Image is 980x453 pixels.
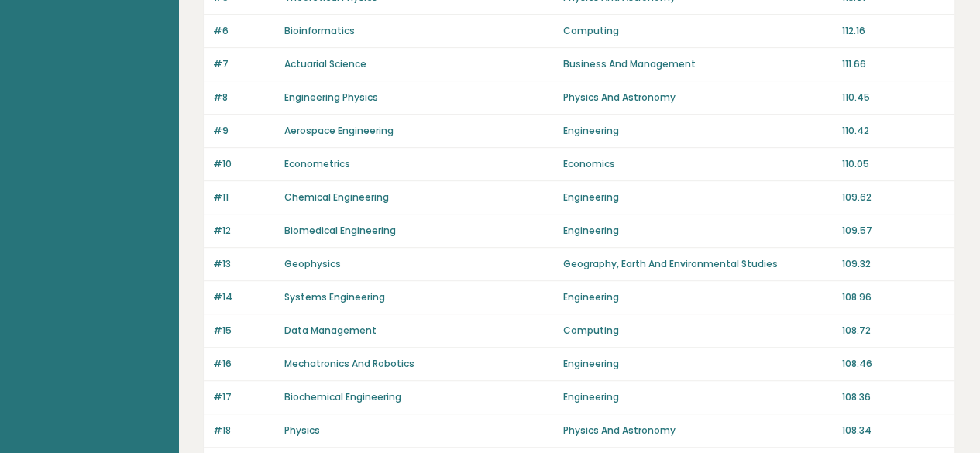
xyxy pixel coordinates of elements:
a: Biochemical Engineering [284,390,401,403]
a: Physics [284,424,320,437]
p: Engineering [563,124,833,138]
p: 110.42 [841,124,945,138]
p: #14 [213,290,275,304]
a: Mechatronics And Robotics [284,357,414,370]
p: #15 [213,324,275,338]
a: Systems Engineering [284,290,385,304]
p: 112.16 [841,24,945,38]
p: 109.32 [841,257,945,271]
p: #6 [213,24,275,38]
p: #17 [213,390,275,404]
p: #13 [213,257,275,271]
p: 111.66 [841,57,945,71]
a: Aerospace Engineering [284,124,394,137]
p: 110.05 [841,157,945,171]
p: Computing [563,24,833,38]
p: #9 [213,124,275,138]
p: Engineering [563,224,833,238]
p: 109.57 [841,224,945,238]
p: 109.62 [841,190,945,204]
p: Physics And Astronomy [563,91,833,105]
p: #16 [213,357,275,371]
p: Economics [563,157,833,171]
a: Engineering Physics [284,91,378,104]
p: Engineering [563,390,833,404]
p: #12 [213,224,275,238]
p: 108.96 [841,290,945,304]
a: Bioinformatics [284,24,355,37]
p: #10 [213,157,275,171]
a: Geophysics [284,257,341,270]
p: #8 [213,91,275,105]
p: #18 [213,424,275,438]
p: 108.36 [841,390,945,404]
a: Data Management [284,324,377,337]
p: 110.45 [841,91,945,105]
p: Engineering [563,357,833,371]
p: #7 [213,57,275,71]
p: Physics And Astronomy [563,424,833,438]
p: Computing [563,324,833,338]
a: Econometrics [284,157,350,170]
a: Biomedical Engineering [284,224,396,237]
p: Engineering [563,190,833,204]
p: Engineering [563,290,833,304]
p: #11 [213,190,275,204]
p: Business And Management [563,57,833,71]
a: Actuarial Science [284,57,366,70]
p: Geography, Earth And Environmental Studies [563,257,833,271]
p: 108.34 [841,424,945,438]
p: 108.72 [841,324,945,338]
p: 108.46 [841,357,945,371]
a: Chemical Engineering [284,190,389,204]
